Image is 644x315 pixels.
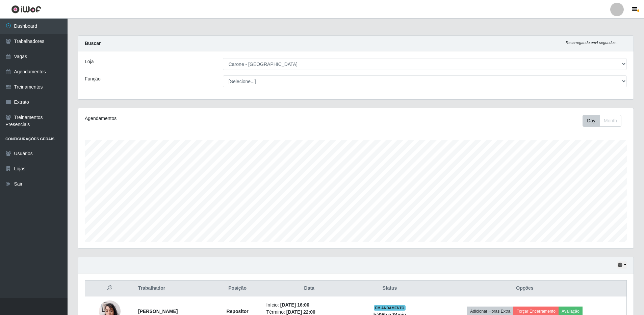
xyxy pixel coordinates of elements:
button: Month [599,115,621,127]
label: Loja [85,58,94,65]
div: First group [583,115,621,127]
th: Posição [213,281,262,296]
th: Opções [423,281,626,296]
strong: Buscar [85,41,101,46]
th: Data [262,281,356,296]
label: Função [85,75,101,82]
strong: Repositor [226,309,248,314]
div: Agendamentos [85,115,305,122]
th: Trabalhador [134,281,213,296]
i: Recarregando em 4 segundos... [566,41,619,45]
th: Status [356,281,423,296]
img: CoreUI Logo [11,5,41,14]
div: Toolbar with button groups [583,115,627,127]
button: Day [583,115,600,127]
li: Início: [266,301,352,309]
time: [DATE] 22:00 [286,309,315,315]
strong: [PERSON_NAME] [138,309,178,314]
time: [DATE] 16:00 [280,302,309,308]
span: EM ANDAMENTO [374,305,406,311]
